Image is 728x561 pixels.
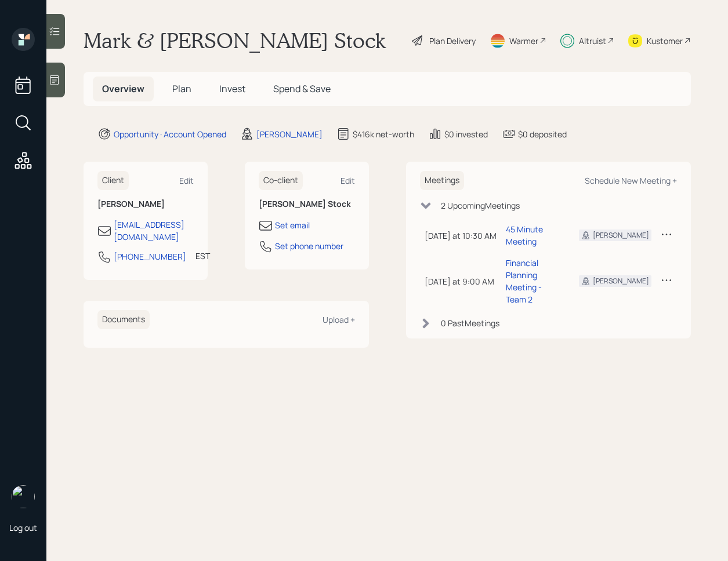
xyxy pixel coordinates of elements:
div: [PERSON_NAME] [256,128,323,140]
h6: Documents [97,310,150,329]
div: 0 Past Meeting s [441,317,499,329]
div: Edit [341,175,355,186]
div: Edit [179,175,194,186]
span: Plan [172,82,191,95]
div: Kustomer [647,35,683,47]
div: Financial Planning Meeting - Team 2 [506,257,561,305]
span: Invest [219,82,245,95]
h6: [PERSON_NAME] Stock [259,199,355,209]
div: Upload + [323,314,355,325]
img: retirable_logo.png [12,485,35,508]
div: Plan Delivery [429,35,476,47]
div: Set email [275,219,310,231]
div: [PERSON_NAME] [593,276,649,286]
span: Spend & Save [273,82,331,95]
div: Opportunity · Account Opened [114,128,226,140]
div: $0 invested [444,128,488,140]
div: EST [195,250,210,262]
h6: [PERSON_NAME] [97,199,194,209]
h1: Mark & [PERSON_NAME] Stock [84,28,386,53]
div: [DATE] at 10:30 AM [425,230,497,242]
div: 2 Upcoming Meeting s [441,199,520,212]
div: Log out [9,522,37,533]
div: Warmer [509,35,538,47]
div: Set phone number [275,240,343,252]
h6: Client [97,171,129,190]
div: $0 deposited [518,128,567,140]
div: Altruist [579,35,606,47]
div: [DATE] at 9:00 AM [425,275,497,287]
div: [EMAIL_ADDRESS][DOMAIN_NAME] [114,218,194,243]
div: Schedule New Meeting + [585,175,677,186]
span: Overview [102,82,144,95]
div: [PERSON_NAME] [593,230,649,241]
h6: Co-client [259,171,303,190]
h6: Meetings [420,171,464,190]
div: [PHONE_NUMBER] [114,250,186,263]
div: 45 Minute Meeting [506,223,561,247]
div: $416k net-worth [353,128,414,140]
